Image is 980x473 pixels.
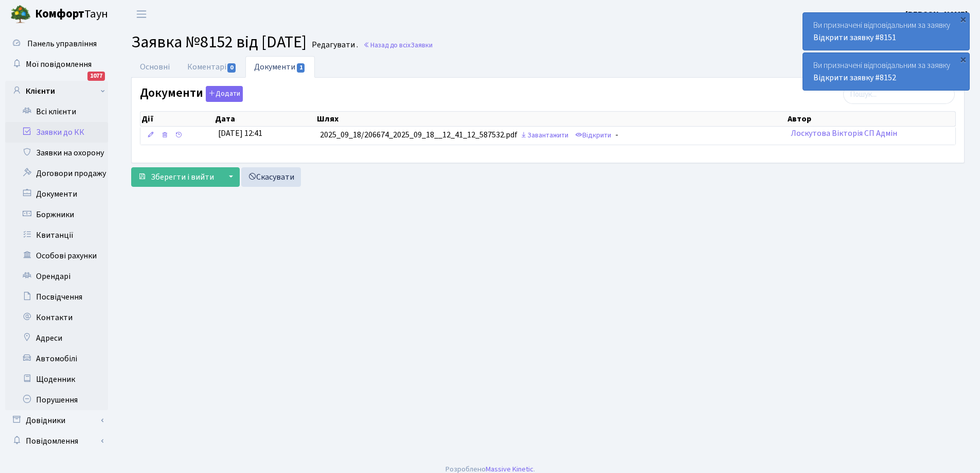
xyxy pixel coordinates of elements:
label: Документи [140,86,243,102]
a: Порушення [5,390,108,410]
th: Автор [787,112,955,126]
div: Ви призначені відповідальним за заявку [803,53,969,90]
a: Боржники [5,204,108,225]
a: Відкрити заявку #8151 [813,32,896,43]
th: Дії [140,112,214,126]
a: Панель управління [5,33,108,54]
span: Мої повідомлення [26,59,92,70]
a: Документи [5,184,108,204]
span: Панель управління [27,38,97,49]
button: Документи [206,86,243,102]
span: [DATE] 12:41 [218,128,262,139]
a: Особові рахунки [5,246,108,266]
th: Шлях [316,112,787,126]
span: 1 [297,63,305,73]
a: Квитанції [5,225,108,246]
a: Орендарі [5,266,108,287]
a: Додати [203,84,243,102]
a: Довідники [5,410,108,431]
span: Таун [35,6,108,23]
a: Завантажити [518,128,571,144]
th: Дата [214,112,316,126]
span: Заявки [411,40,433,50]
a: Договори продажу [5,163,108,184]
a: Лоскутова Вікторія СП Адмін [791,128,897,139]
div: Ви призначені відповідальним за заявку [803,13,969,50]
a: Контакти [5,307,108,328]
span: Зберегти і вийти [151,171,214,183]
a: Щоденник [5,369,108,390]
a: Заявки на охорону [5,143,108,163]
button: Переключити навігацію [129,6,154,23]
a: Коментарі [179,56,245,78]
span: - [615,130,618,141]
a: Основні [131,56,179,78]
a: Назад до всіхЗаявки [363,40,433,50]
a: Відкрити заявку #8152 [813,72,896,83]
span: 0 [227,63,236,73]
a: Скасувати [241,167,301,187]
span: Заявка №8152 від [DATE] [131,30,307,54]
a: Автомобілі [5,348,108,369]
b: [PERSON_NAME] [905,9,968,20]
a: [PERSON_NAME] [905,8,968,21]
small: Редагувати . [310,40,358,50]
td: 2025_09_18/206674_2025_09_18__12_41_12_587532.pdf [316,127,787,145]
a: Відкрити [573,128,614,144]
div: × [958,14,968,24]
div: 1077 [87,72,105,81]
a: Документи [245,56,314,78]
a: Мої повідомлення1077 [5,54,108,75]
button: Зберегти і вийти [131,167,221,187]
a: Повідомлення [5,431,108,451]
b: Комфорт [35,6,84,22]
img: logo.png [10,4,31,25]
a: Заявки до КК [5,122,108,143]
div: × [958,54,968,64]
a: Посвідчення [5,287,108,307]
a: Клієнти [5,81,108,101]
a: Всі клієнти [5,101,108,122]
input: Пошук... [843,84,955,104]
a: Адреси [5,328,108,348]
